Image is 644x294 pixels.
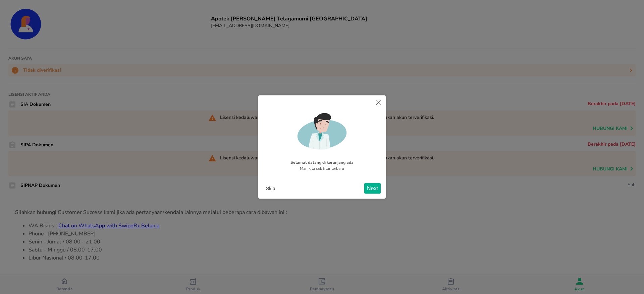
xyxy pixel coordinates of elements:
[371,95,386,111] button: Close
[263,183,278,193] button: Skip
[296,113,348,152] img: Pharmacy
[364,183,381,194] button: Next
[267,154,377,165] p: Selamat datang di keranjang ada
[267,165,377,171] p: Mari kita cek fitur terbaru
